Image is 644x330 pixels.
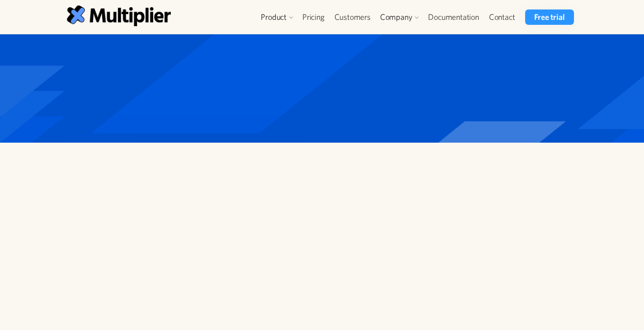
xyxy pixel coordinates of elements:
[380,12,413,23] div: Company
[484,9,520,25] a: Contact
[525,9,573,25] a: Free trial
[261,12,287,23] div: Product
[297,9,329,25] a: Pricing
[329,9,376,25] a: Customers
[423,9,484,25] a: Documentation
[376,9,423,25] div: Company
[256,9,297,25] div: Product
